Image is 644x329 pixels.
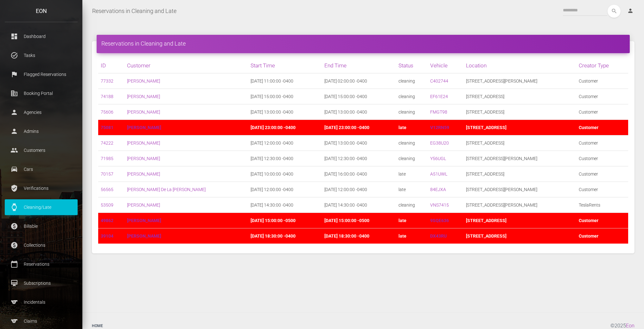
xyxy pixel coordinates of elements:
a: EF61E24 [430,94,448,99]
th: Creator Type [576,58,628,73]
a: 74222 [101,140,113,146]
td: cleaning [396,151,428,166]
a: DX43RU [430,233,447,239]
a: [PERSON_NAME] [127,233,161,239]
a: people Customers [5,142,78,158]
a: person Admins [5,123,78,139]
p: Agencies [10,108,73,117]
a: 70157 [101,171,113,177]
a: FMGT98 [430,109,447,115]
p: Dashboard [10,32,73,41]
h4: Reservations in Cleaning and Late [101,40,625,47]
td: [STREET_ADDRESS] [463,213,576,228]
a: Reservations in Cleaning and Late [92,3,176,19]
td: [DATE] 10:00:00 -0400 [248,166,322,182]
p: Billable [10,221,73,231]
p: Claims [10,316,73,326]
td: [DATE] 13:00:00 -0400 [322,104,396,120]
p: Customers [10,146,73,155]
td: cleaning [396,104,428,120]
a: 84EJXA [430,187,446,192]
p: Booking Portal [10,89,73,98]
td: [DATE] 12:00:00 -0400 [248,135,322,151]
th: ID [98,58,124,73]
a: drive_eta Cars [5,161,78,177]
th: Vehicle [428,58,463,73]
a: 56565 [101,187,113,192]
a: dashboard Dashboard [5,28,78,44]
a: watch Cleaning/Late [5,199,78,215]
td: cleaning [396,197,428,213]
a: 71985 [101,156,113,161]
td: cleaning [396,135,428,151]
td: Customer [576,166,628,182]
p: Incidentals [10,297,73,307]
a: [PERSON_NAME] [127,218,161,223]
td: Customer [576,73,628,89]
a: VNS7415 [430,202,449,208]
button: search [608,5,621,18]
td: [DATE] 15:00:00 -0400 [322,89,396,104]
td: [DATE] 12:00:00 -0400 [248,182,322,197]
a: [PERSON_NAME] De La [PERSON_NAME] [127,187,206,192]
a: 74188 [101,94,113,99]
td: [DATE] 18:30:00 -0400 [322,228,396,244]
td: [DATE] 12:30:00 -0400 [248,151,322,166]
a: sports Incidentals [5,294,78,310]
td: late [396,166,428,182]
a: [PERSON_NAME] [127,156,160,161]
th: Customer [124,58,248,73]
a: 77332 [101,78,113,84]
td: [DATE] 12:00:00 -0400 [322,182,396,197]
p: Cars [10,164,73,174]
td: Customer [576,182,628,197]
td: Customer [576,120,628,135]
td: [DATE] 23:00:00 -0400 [322,120,396,135]
a: V12RN59 [430,125,449,130]
a: person [622,5,639,17]
a: C402744 [430,78,448,84]
td: [DATE] 12:30:00 -0400 [322,151,396,166]
p: Cleaning/Late [10,202,73,212]
a: paid Collections [5,237,78,253]
a: verified_user Verifications [5,180,78,196]
a: [PERSON_NAME] [127,78,160,84]
td: Customer [576,213,628,228]
td: cleaning [396,89,428,104]
td: [STREET_ADDRESS] [463,135,576,151]
td: [DATE] 16:00:00 -0400 [322,166,396,182]
a: EG38U20 [430,140,449,146]
p: Collections [10,240,73,250]
td: late [396,213,428,228]
td: [DATE] 14:30:00 -0400 [248,197,322,213]
i: person [627,8,634,14]
td: late [396,120,428,135]
a: paid Billable [5,218,78,234]
td: TeslaRents [576,197,628,213]
td: [STREET_ADDRESS][PERSON_NAME] [463,151,576,166]
a: 75606 [101,109,113,115]
a: corporate_fare Booking Portal [5,85,78,101]
p: Subscriptions [10,278,73,288]
td: [DATE] 23:00:00 -0400 [248,120,322,135]
p: Verifications [10,183,73,193]
td: [DATE] 15:00:00 -0500 [322,213,396,228]
td: [STREET_ADDRESS] [463,166,576,182]
a: task_alt Tasks [5,47,78,63]
p: Reservations [10,259,73,269]
td: [DATE] 13:00:00 -0400 [248,104,322,120]
td: [DATE] 18:30:00 -0400 [248,228,322,244]
td: late [396,182,428,197]
a: 49862 [101,218,113,223]
a: card_membership Subscriptions [5,275,78,291]
td: [DATE] 15:00:00 -0500 [248,213,322,228]
td: [DATE] 14:30:00 -0400 [322,197,396,213]
td: [STREET_ADDRESS] [463,89,576,104]
a: [PERSON_NAME] [127,94,160,99]
td: [DATE] 02:00:00 -0400 [322,73,396,89]
a: sports Claims [5,313,78,329]
td: Customer [576,135,628,151]
th: Location [463,58,576,73]
td: [STREET_ADDRESS] [463,120,576,135]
